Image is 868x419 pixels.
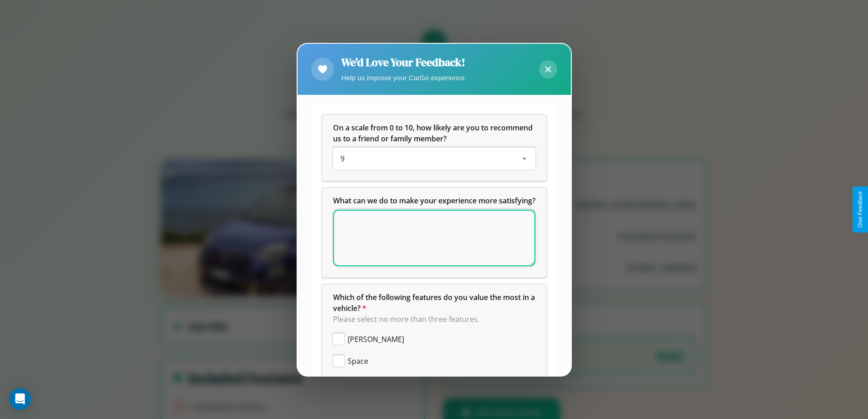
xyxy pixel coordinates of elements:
[333,123,534,144] span: On a scale from 0 to 10, how likely are you to recommend us to a friend or family member?
[333,196,535,206] span: What can we do to make your experience more satisfying?
[333,148,535,170] div: On a scale from 0 to 10, how likely are you to recommend us to a friend or family member?
[9,388,31,410] div: Open Intercom Messenger
[333,314,479,324] span: Please select no more than three features.
[348,334,404,345] span: [PERSON_NAME]
[348,356,368,367] span: Space
[333,122,535,144] h5: On a scale from 0 to 10, how likely are you to recommend us to a friend or family member?
[322,115,546,181] div: On a scale from 0 to 10, how likely are you to recommend us to a friend or family member?
[333,292,537,313] span: Which of the following features do you value the most in a vehicle?
[341,72,465,84] p: Help us improve your CarGo experience
[857,191,863,228] div: Give Feedback
[341,55,465,70] h2: We'd Love Your Feedback!
[340,154,344,164] span: 9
